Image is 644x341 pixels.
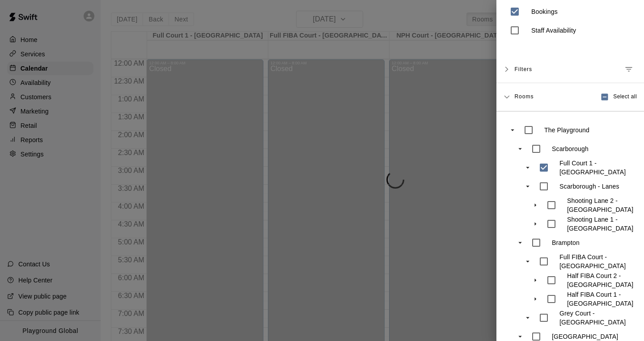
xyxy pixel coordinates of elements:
div: FiltersManage filters [496,56,644,83]
p: Shooting Lane 2 - [GEOGRAPHIC_DATA] [567,196,633,214]
p: Brampton [552,238,580,247]
p: Staff Availability [531,26,576,35]
span: Filters [514,61,532,77]
p: Scarborough [552,144,589,153]
p: The Playground [544,126,589,135]
p: [GEOGRAPHIC_DATA] [552,332,618,341]
p: Bookings [531,7,558,16]
p: Full Court 1 - [GEOGRAPHIC_DATA] [559,159,631,177]
p: Full FIBA Court - [GEOGRAPHIC_DATA] [559,253,631,270]
p: Shooting Lane 1 - [GEOGRAPHIC_DATA] [567,215,633,233]
p: Half FIBA Court 2 - [GEOGRAPHIC_DATA] [567,271,633,289]
div: RoomsSelect all [496,83,644,111]
p: Scarborough - Lanes [559,182,619,191]
span: Rooms [514,93,534,100]
span: Select all [613,93,637,101]
p: Grey Court - [GEOGRAPHIC_DATA] [559,309,631,327]
button: Manage filters [621,61,637,77]
p: Half FIBA Court 1 - [GEOGRAPHIC_DATA] [567,290,633,308]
